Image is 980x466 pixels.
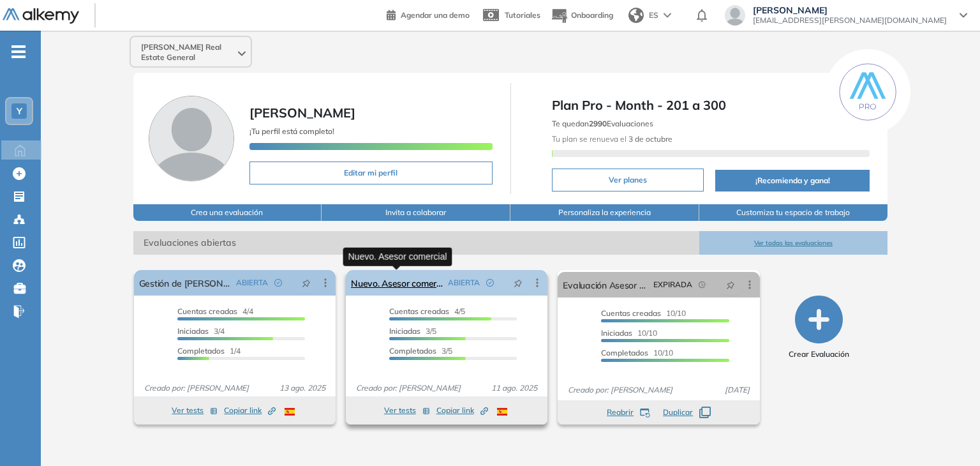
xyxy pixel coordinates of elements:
span: 10/10 [601,308,686,318]
span: Cuentas creadas [389,306,449,316]
span: Plan Pro - Month - 201 a 300 [552,96,870,115]
span: 10/10 [601,328,657,338]
button: Editar mi perfil [249,162,493,184]
a: Agendar una demo [387,6,470,22]
span: check-circle [486,279,494,287]
button: Invita a colaborar [322,204,510,221]
span: Iniciadas [177,326,209,336]
div: Widget de chat [916,405,980,466]
span: 3/5 [389,346,452,356]
span: [DATE] [720,384,755,396]
img: Logo [3,8,79,24]
button: Crear Evaluación [789,296,849,360]
button: Ver planes [552,169,704,192]
b: 3 de octubre [627,134,672,144]
img: arrow [664,13,671,18]
span: Creado por: [PERSON_NAME] [139,382,254,394]
span: Creado por: [PERSON_NAME] [563,384,678,396]
span: pushpin [302,278,311,288]
button: Onboarding [551,2,613,29]
span: [PERSON_NAME] [753,5,947,15]
button: Personaliza la experiencia [510,204,699,221]
span: Iniciadas [601,328,632,338]
span: Tutoriales [505,10,540,20]
button: Copiar link [224,403,276,418]
button: Reabrir [607,407,650,418]
span: ES [649,10,658,21]
button: Ver tests [384,403,430,418]
span: 1/4 [177,346,241,356]
a: Evaluación Asesor Comercial [563,272,648,297]
span: pushpin [726,280,735,290]
span: Evaluaciones abiertas [133,231,699,255]
span: Crear Evaluación [789,349,849,360]
button: Crea una evaluación [133,204,322,221]
button: Copiar link [436,403,488,418]
button: pushpin [716,274,745,295]
span: [EMAIL_ADDRESS][PERSON_NAME][DOMAIN_NAME] [753,15,947,26]
span: ABIERTA [236,277,268,289]
span: Completados [177,346,225,356]
span: [PERSON_NAME] [249,105,355,121]
span: 3/4 [177,326,225,336]
button: pushpin [504,273,532,293]
span: Duplicar [663,407,693,418]
span: 10/10 [601,348,673,357]
iframe: Chat Widget [916,405,980,466]
span: 4/5 [389,306,465,316]
img: ESP [497,408,507,416]
span: 4/4 [177,306,253,316]
img: world [628,8,644,23]
button: Ver tests [172,403,218,418]
img: ESP [285,408,295,416]
span: Y [17,106,22,116]
span: Cuentas creadas [177,306,237,316]
button: Duplicar [663,407,711,418]
button: Ver todas las evaluaciones [699,231,888,255]
span: EXPIRADA [653,279,692,290]
span: ABIERTA [448,277,480,289]
span: Copiar link [436,405,488,416]
span: 13 ago. 2025 [274,382,330,394]
span: Creado por: [PERSON_NAME] [351,382,466,394]
span: Completados [601,348,648,357]
span: field-time [699,281,706,289]
span: Copiar link [224,405,276,416]
button: pushpin [292,273,320,293]
button: Customiza tu espacio de trabajo [699,204,888,221]
span: Agendar una demo [401,10,470,20]
span: ¡Tu perfil está completo! [249,126,334,136]
span: 3/5 [389,326,436,336]
span: Te quedan Evaluaciones [552,119,653,128]
i: - [11,50,26,53]
span: Onboarding [571,10,613,20]
span: check-circle [274,279,282,287]
span: Reabrir [607,407,634,418]
span: [PERSON_NAME] Real Estate General [141,42,235,63]
button: ¡Recomienda y gana! [715,170,870,192]
span: Tu plan se renueva el [552,134,672,144]
a: Gestión de [PERSON_NAME] [139,270,231,296]
span: Cuentas creadas [601,308,661,318]
a: Nuevo. Asesor comercial [351,270,443,296]
span: 11 ago. 2025 [486,382,542,394]
b: 2990 [589,119,607,128]
span: Iniciadas [389,326,420,336]
span: Completados [389,346,436,356]
div: Nuevo. Asesor comercial [343,247,452,266]
img: Foto de perfil [149,96,234,181]
span: pushpin [514,278,523,288]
